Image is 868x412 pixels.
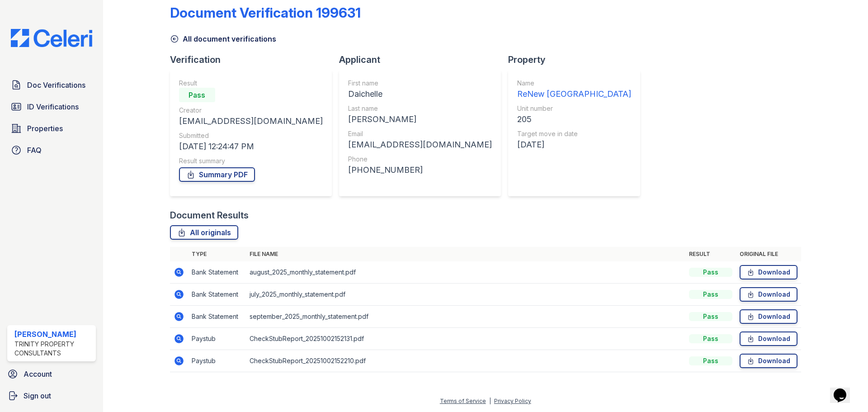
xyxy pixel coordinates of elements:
a: Download [740,309,797,324]
div: Name [517,79,631,88]
span: Doc Verifications [27,80,85,90]
span: Sign out [24,390,51,401]
div: [PERSON_NAME] [348,113,492,126]
div: [PHONE_NUMBER] [348,164,492,176]
div: Trinity Property Consultants [14,340,92,358]
td: CheckStubReport_20251002152210.pdf [246,350,685,372]
a: Terms of Service [440,398,486,404]
a: Account [4,365,99,383]
div: First name [348,79,492,88]
div: Pass [689,312,732,321]
a: All originals [170,225,238,240]
a: All document verifications [170,33,276,44]
td: CheckStubReport_20251002152131.pdf [246,328,685,350]
div: Target move in date [517,129,631,138]
a: Sign out [4,387,99,405]
div: [DATE] [517,138,631,151]
td: august_2025_monthly_statement.pdf [246,261,685,284]
div: Pass [689,356,732,365]
div: Unit number [517,104,631,113]
div: Email [348,129,492,138]
td: july_2025_monthly_statement.pdf [246,284,685,306]
div: Pass [689,268,732,277]
div: Applicant [339,53,508,66]
div: Submitted [179,131,323,140]
div: 205 [517,113,631,126]
div: Property [508,53,647,66]
div: Last name [348,104,492,113]
div: Daichelle [348,88,492,100]
th: File name [246,247,685,261]
a: Download [740,287,797,302]
a: Download [740,354,797,368]
div: [PERSON_NAME] [14,329,92,340]
td: Bank Statement [188,306,246,328]
div: Pass [689,334,732,343]
a: Doc Verifications [7,76,96,94]
a: Privacy Policy [494,398,531,404]
div: Document Verification 199631 [170,5,361,21]
span: FAQ [27,145,42,156]
a: Download [740,265,797,279]
td: Bank Statement [188,284,246,306]
td: Bank Statement [188,261,246,284]
div: ReNew [GEOGRAPHIC_DATA] [517,88,631,100]
div: Pass [179,88,215,102]
div: Creator [179,106,323,115]
span: ID Verifications [27,101,79,112]
div: Document Results [170,209,249,222]
a: ID Verifications [7,98,96,116]
img: CE_Logo_Blue-a8612792a0a2168367f1c8372b55b34899dd931a85d93a1a3d3e32e68fde9ad4.png [4,29,99,47]
div: [DATE] 12:24:47 PM [179,140,323,153]
span: Properties [27,123,63,134]
a: Properties [7,119,96,137]
div: Pass [689,290,732,299]
div: | [489,398,491,404]
div: Verification [170,53,339,66]
td: Paystub [188,350,246,372]
a: Download [740,331,797,346]
td: september_2025_monthly_statement.pdf [246,306,685,328]
a: FAQ [7,141,96,159]
div: [EMAIL_ADDRESS][DOMAIN_NAME] [348,138,492,151]
td: Paystub [188,328,246,350]
span: Account [24,369,52,379]
div: Result summary [179,156,323,166]
th: Result [685,247,736,261]
a: Summary PDF [179,167,255,182]
div: Result [179,79,323,88]
div: [EMAIL_ADDRESS][DOMAIN_NAME] [179,115,323,128]
th: Type [188,247,246,261]
th: Original file [736,247,801,261]
div: Phone [348,155,492,164]
a: Name ReNew [GEOGRAPHIC_DATA] [517,79,631,100]
iframe: chat widget [830,376,859,403]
